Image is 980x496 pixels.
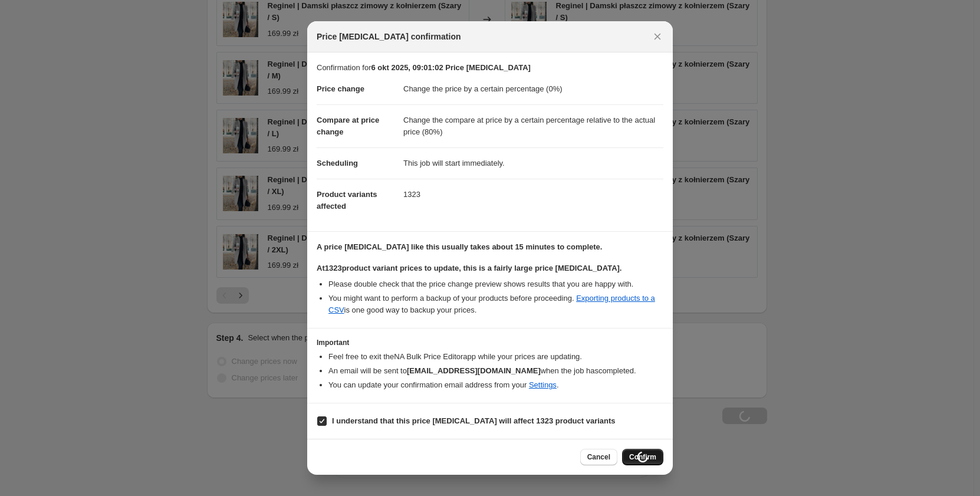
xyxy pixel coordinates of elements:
dd: Change the compare at price by a certain percentage relative to the actual price (80%) [403,104,663,147]
dd: This job will start immediately. [403,147,663,179]
a: Exporting products to a CSV [328,294,655,314]
button: Cancel [580,449,617,465]
span: Compare at price change [317,116,379,136]
span: Price [MEDICAL_DATA] confirmation [317,31,461,42]
button: Close [649,28,666,45]
b: At 1323 product variant prices to update, this is a fairly large price [MEDICAL_DATA]. [317,264,621,272]
li: You might want to perform a backup of your products before proceeding. is one good way to backup ... [328,293,663,316]
span: Price change [317,84,364,93]
a: Settings [529,380,557,389]
li: Feel free to exit the NA Bulk Price Editor app while your prices are updating. [328,351,663,363]
h3: Important [317,338,663,347]
dd: Change the price by a certain percentage (0%) [403,74,663,104]
p: Confirmation for [317,62,663,74]
li: Please double check that the price change preview shows results that you are happy with. [328,278,663,290]
li: An email will be sent to when the job has completed . [328,365,663,377]
b: I understand that this price [MEDICAL_DATA] will affect 1323 product variants [332,416,616,425]
span: Scheduling [317,159,358,167]
b: [EMAIL_ADDRESS][DOMAIN_NAME] [407,366,541,375]
b: A price [MEDICAL_DATA] like this usually takes about 15 minutes to complete. [317,242,602,251]
b: 6 okt 2025, 09:01:02 Price [MEDICAL_DATA] [371,63,530,72]
li: You can update your confirmation email address from your . [328,379,663,391]
dd: 1323 [403,179,663,210]
span: Cancel [587,452,610,462]
span: Product variants affected [317,190,377,211]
